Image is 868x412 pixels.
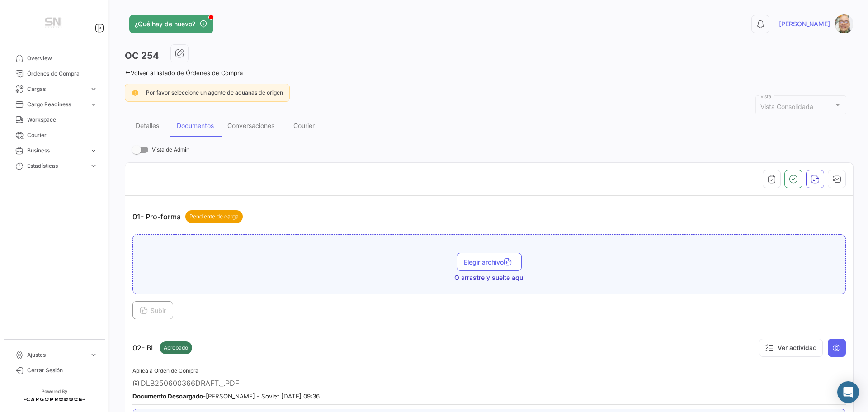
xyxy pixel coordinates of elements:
button: Ver actividad [759,339,823,357]
img: Captura.PNG [835,14,854,33]
span: Pendiente de carga [189,213,239,221]
span: Estadísticas [27,162,86,170]
a: Órdenes de Compra [7,66,101,81]
button: Subir [132,301,173,319]
b: Documento Descargado [132,393,203,400]
span: Courier [27,131,98,139]
a: Volver al listado de Órdenes de Compra [125,69,243,76]
span: Cargo Readiness [27,100,86,109]
div: Documentos [177,122,214,129]
span: expand_more [90,162,98,170]
span: [PERSON_NAME] [779,19,830,28]
span: expand_more [90,351,98,359]
h3: OC 254 [125,49,159,62]
div: Detalles [136,122,159,129]
span: Cerrar Sesión [27,366,98,374]
a: Overview [7,51,101,66]
span: Business [27,147,86,155]
span: Subir [140,307,166,314]
span: expand_more [90,85,98,93]
span: Ajustes [27,351,86,359]
span: Elegir archivo [464,258,514,266]
div: Courier [293,122,315,129]
span: expand_more [90,147,98,155]
a: Courier [7,128,101,143]
p: 01- Pro-forma [132,210,243,223]
div: Conversaciones [227,122,274,129]
button: Elegir archivo [457,253,522,271]
button: ¿Qué hay de nuevo? [129,15,213,33]
div: Abrir Intercom Messenger [837,381,859,403]
span: Aplica a Orden de Compra [132,367,198,374]
span: O arrastre y suelte aquí [454,273,524,282]
mat-select-trigger: Vista Consolidada [760,103,813,110]
span: Workspace [27,116,98,124]
span: expand_more [90,100,98,109]
span: Overview [27,54,98,62]
small: - [PERSON_NAME] - Soviet [DATE] 09:36 [132,393,320,400]
a: Workspace [7,112,101,128]
p: 02- BL [132,341,192,354]
span: Aprobado [164,344,188,352]
img: Manufactura+Logo.png [32,11,77,36]
span: Cargas [27,85,86,93]
span: Por favor seleccione un agente de aduanas de origen [146,89,283,96]
span: Vista de Admin [152,144,189,155]
span: ¿Qué hay de nuevo? [135,19,195,28]
span: Órdenes de Compra [27,70,98,78]
span: DLB250600366DRAFT._.PDF [141,379,239,388]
